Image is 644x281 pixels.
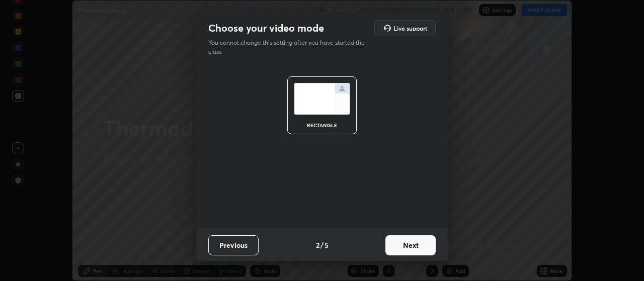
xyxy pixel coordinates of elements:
h4: / [320,240,324,250]
button: Previous [208,235,259,255]
h5: Live support [393,25,427,31]
p: You cannot change this setting after you have started the class [208,38,371,56]
h2: Choose your video mode [208,22,324,35]
button: Next [385,235,436,255]
h4: 2 [316,240,319,250]
h4: 5 [325,240,329,250]
div: rectangle [302,123,342,128]
img: normalScreenIcon.ae25ed63.svg [294,83,350,115]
